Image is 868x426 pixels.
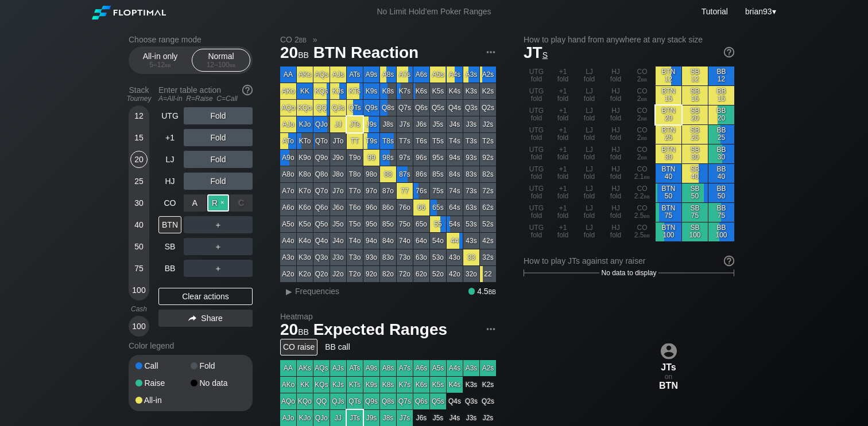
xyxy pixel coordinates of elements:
[524,44,548,61] span: JT
[278,44,311,63] span: 20
[708,203,734,222] div: BB 75
[330,216,346,232] div: J5o
[463,67,479,83] div: A3s
[330,150,346,166] div: J9o
[656,222,681,241] div: BTN 100
[682,222,708,241] div: SB 100
[380,116,396,132] div: J8s
[330,183,346,199] div: J7o
[644,231,650,239] span: bb
[280,183,296,199] div: A7o
[742,5,777,18] div: ▾
[447,249,463,265] div: 43o
[447,233,463,249] div: 44
[297,150,313,166] div: K9o
[363,166,379,182] div: 98o
[130,194,148,212] div: 30
[330,249,346,265] div: J3o
[430,100,446,116] div: Q5s
[380,233,396,249] div: 84o
[413,200,429,216] div: 66
[347,100,363,116] div: QTs
[603,222,629,241] div: HJ fold
[576,203,602,222] div: LJ fold
[480,216,496,232] div: 52s
[463,233,479,249] div: 43s
[380,249,396,265] div: 83o
[197,61,245,69] div: 12 – 100
[413,249,429,265] div: 63o
[413,83,429,99] div: K6s
[298,48,309,60] span: bb
[313,200,330,216] div: Q6o
[280,233,296,249] div: A4o
[297,100,313,116] div: KQo
[347,216,363,232] div: T5o
[542,48,548,60] span: s
[413,166,429,182] div: 86s
[184,107,253,124] div: Fold
[463,133,479,149] div: T3s
[576,164,602,183] div: LJ fold
[313,150,330,166] div: Q9o
[397,216,413,232] div: 75o
[330,116,346,132] div: JJ
[380,100,396,116] div: Q8s
[550,86,576,105] div: +1 fold
[363,183,379,199] div: 97o
[347,133,363,149] div: TT
[330,166,346,182] div: J8o
[280,100,296,116] div: AQo
[708,125,734,144] div: BB 25
[447,116,463,132] div: J4s
[550,183,576,202] div: +1 fold
[550,67,576,85] div: +1 fold
[576,105,602,124] div: LJ fold
[641,153,648,161] span: bb
[297,67,313,83] div: AKs
[347,233,363,249] div: T4o
[184,194,206,212] div: A
[184,173,253,190] div: Fold
[480,166,496,182] div: 82s
[708,164,734,183] div: BB 40
[158,95,253,103] div: A=All-in R=Raise C=Call
[363,67,379,83] div: A9s
[463,100,479,116] div: Q3s
[644,173,650,181] span: bb
[363,83,379,99] div: K9s
[158,151,181,168] div: LJ
[603,67,629,85] div: HJ fold
[313,83,330,99] div: KQs
[184,151,253,168] div: Fold
[524,222,549,241] div: UTG fold
[708,105,734,124] div: BB 20
[397,116,413,132] div: J7s
[550,144,576,163] div: +1 fold
[280,116,296,132] div: AJo
[603,125,629,144] div: HJ fold
[447,100,463,116] div: Q4s
[413,216,429,232] div: 65o
[629,105,655,124] div: CO 2
[413,183,429,199] div: 76s
[313,133,330,149] div: QTo
[280,216,296,232] div: A5o
[313,166,330,182] div: Q8o
[550,105,576,124] div: +1 fold
[92,6,165,19] img: Floptimal logo
[363,200,379,216] div: 96o
[330,83,346,99] div: KJs
[130,151,148,168] div: 20
[576,183,602,202] div: LJ fold
[480,100,496,116] div: Q2s
[313,249,330,265] div: Q3o
[165,61,171,69] span: bb
[447,183,463,199] div: 74s
[485,46,497,58] img: ellipsis.fd386fe8.svg
[576,67,602,85] div: LJ fold
[297,116,313,132] div: KJo
[524,183,549,202] div: UTG fold
[447,150,463,166] div: 94s
[480,233,496,249] div: 42s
